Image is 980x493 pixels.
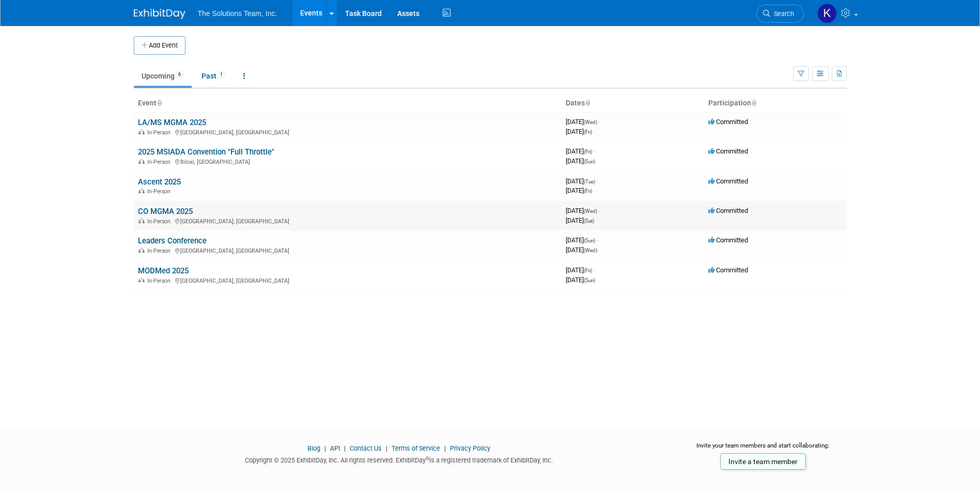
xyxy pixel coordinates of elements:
span: | [442,444,448,452]
span: Committed [708,147,748,155]
div: [GEOGRAPHIC_DATA], [GEOGRAPHIC_DATA] [138,246,557,254]
span: In-Person [147,248,174,254]
a: CO MGMA 2025 [138,207,193,216]
a: API [330,444,340,452]
div: [GEOGRAPHIC_DATA], [GEOGRAPHIC_DATA] [138,217,557,225]
span: (Tue) [584,179,595,184]
span: [DATE] [566,118,600,126]
span: [DATE] [566,157,595,165]
span: [DATE] [566,276,595,284]
a: Privacy Policy [450,444,490,452]
span: [DATE] [566,266,595,274]
span: [DATE] [566,236,598,244]
span: In-Person [147,188,174,195]
div: [GEOGRAPHIC_DATA], [GEOGRAPHIC_DATA] [138,276,557,284]
span: [DATE] [566,207,600,214]
span: (Fri) [584,149,592,155]
img: ExhibitDay [134,9,185,19]
span: - [594,147,595,155]
span: (Wed) [584,208,597,214]
span: (Sun) [584,159,595,164]
span: - [597,177,598,185]
span: (Sun) [584,238,595,243]
span: [DATE] [566,246,597,254]
a: Contact Us [350,444,382,452]
span: In-Person [147,278,174,284]
span: In-Person [147,159,174,165]
span: | [341,444,348,452]
button: Add Event [134,36,185,55]
img: In-Person Event [138,188,145,193]
a: MODMed 2025 [138,266,189,275]
div: Invite your team members and start collaborating: [680,441,847,457]
a: Upcoming6 [134,66,192,86]
span: (Sun) [584,278,595,283]
sup: ® [426,456,429,461]
span: (Fri) [584,129,592,135]
a: Terms of Service [392,444,440,452]
img: In-Person Event [138,248,145,253]
div: Biloxi, [GEOGRAPHIC_DATA] [138,157,557,165]
span: Committed [708,118,748,126]
span: In-Person [147,129,174,136]
span: The Solutions Team, Inc. [198,9,277,18]
span: | [322,444,329,452]
span: - [599,118,600,126]
img: In-Person Event [138,129,145,134]
a: Blog [307,444,320,452]
a: Invite a team member [720,453,806,470]
span: [DATE] [566,177,598,185]
span: 1 [217,71,226,79]
span: [DATE] [566,187,592,194]
span: Committed [708,236,748,244]
th: Participation [704,95,847,112]
a: Leaders Conference [138,236,207,245]
span: Committed [708,266,748,274]
span: [DATE] [566,217,594,224]
span: [DATE] [566,128,592,135]
span: Committed [708,177,748,185]
a: Ascent 2025 [138,177,181,187]
span: (Wed) [584,119,597,125]
a: 2025 MSIADA Convention "Full Throttle" [138,147,274,157]
span: In-Person [147,218,174,225]
img: In-Person Event [138,218,145,223]
span: (Fri) [584,188,592,194]
span: - [599,207,600,214]
a: Sort by Start Date [585,99,590,107]
span: - [594,266,595,274]
a: Past1 [194,66,234,86]
a: Search [756,5,804,23]
a: Sort by Participation Type [751,99,756,107]
div: [GEOGRAPHIC_DATA], [GEOGRAPHIC_DATA] [138,128,557,136]
span: (Wed) [584,248,597,253]
span: Search [770,10,794,18]
span: Committed [708,207,748,214]
a: Sort by Event Name [157,99,162,107]
span: | [383,444,390,452]
th: Event [134,95,562,112]
th: Dates [562,95,704,112]
span: 6 [175,71,184,79]
a: LA/MS MGMA 2025 [138,118,206,127]
img: Kaelon Harris [817,4,837,23]
img: In-Person Event [138,159,145,164]
div: Copyright © 2025 ExhibitDay, Inc. All rights reserved. ExhibitDay is a registered trademark of Ex... [134,453,665,465]
span: (Fri) [584,268,592,273]
img: In-Person Event [138,278,145,283]
span: [DATE] [566,147,595,155]
span: (Sat) [584,218,594,224]
span: - [597,236,598,244]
